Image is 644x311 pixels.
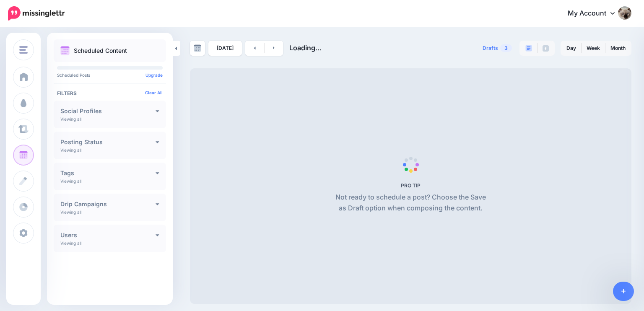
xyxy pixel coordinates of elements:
a: Clear All [145,90,163,95]
h4: Social Profiles [60,108,156,114]
h4: Users [60,232,156,238]
img: facebook-grey-square.png [543,45,549,52]
img: calendar.png [60,46,70,55]
img: paragraph-boxed.png [525,45,532,52]
h4: Posting Status [60,139,156,145]
span: Drafts [483,46,498,51]
p: Viewing all [60,179,81,184]
p: Viewing all [60,210,81,215]
a: Week [582,41,605,55]
h4: Tags [60,170,156,176]
p: Viewing all [60,117,81,122]
a: Month [605,41,631,55]
span: Loading... [289,44,322,52]
a: [DATE] [208,41,242,56]
p: Not ready to schedule a post? Choose the Save as Draft option when composing the content. [332,192,489,214]
a: My Account [559,3,631,24]
a: Upgrade [145,73,163,78]
p: Scheduled Posts [57,73,163,77]
img: menu.png [19,46,28,54]
h4: Drip Campaigns [60,201,156,207]
h4: Filters [57,90,163,96]
p: Scheduled Content [74,48,127,54]
p: Viewing all [60,148,81,153]
span: 3 [500,44,512,52]
img: calendar-grey-darker.png [194,44,201,52]
p: Viewing all [60,241,81,246]
img: Missinglettr [8,6,65,21]
a: Drafts3 [478,41,517,56]
h5: PRO TIP [332,182,489,189]
a: Day [561,41,581,55]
